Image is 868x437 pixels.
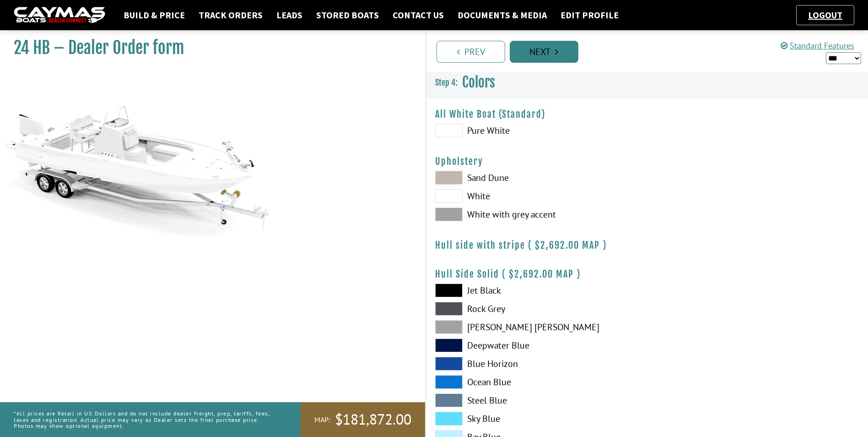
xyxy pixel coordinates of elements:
[435,412,638,426] label: Sky Blue
[435,240,859,251] h4: Hull side with stripe ( )
[435,393,638,407] label: Steel Blue
[435,124,638,137] label: Pure White
[510,41,578,63] a: Next
[314,415,330,425] span: MAP:
[435,208,638,221] label: White with grey accent
[781,40,854,51] a: Standard Features
[119,9,189,21] a: Build & Price
[14,406,280,433] p: *All prices are Retail in US Dollars and do not include dealer freight, prep, tariffs, fees, taxe...
[556,9,623,21] a: Edit Profile
[435,302,638,316] label: Rock Grey
[435,109,859,120] h4: All White Boat (Standard)
[435,189,638,203] label: White
[435,375,638,389] label: Ocean Blue
[435,357,638,371] label: Blue Horizon
[535,240,600,251] span: $2,692.00 MAP
[435,320,638,334] label: [PERSON_NAME] [PERSON_NAME]
[388,9,448,21] a: Contact Us
[435,156,859,167] h4: Upholstery
[435,339,638,352] label: Deepwater Blue
[435,284,638,297] label: Jet Black
[335,410,411,429] span: $181,872.00
[14,38,402,58] h1: 24 HB – Dealer Order form
[301,402,425,437] a: MAP:$181,872.00
[435,171,638,185] label: Sand Dune
[435,268,859,280] h4: Hull Side Solid ( )
[194,9,267,21] a: Track Orders
[453,9,551,21] a: Documents & Media
[272,9,307,21] a: Leads
[509,268,574,280] span: $2,692.00 MAP
[312,9,383,21] a: Stored Boats
[437,41,505,63] a: Prev
[803,9,847,21] a: Logout
[14,7,105,24] img: caymas-dealer-connect-2ed40d3bc7270c1d8d7ffb4b79bf05adc795679939227970def78ec6f6c03838.gif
